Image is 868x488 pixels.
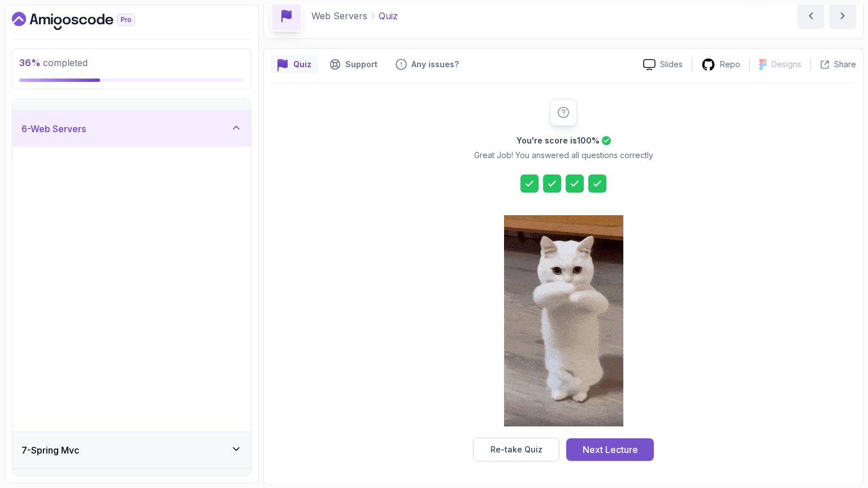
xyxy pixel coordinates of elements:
[379,9,398,23] p: Quiz
[504,215,623,426] img: cool-cat
[323,55,384,73] button: Support button
[411,59,459,70] p: Any issues?
[474,150,653,161] p: Great Job! You answered all questions correctly
[12,12,161,30] a: Dashboard
[12,111,251,147] button: 6-Web Servers
[311,9,367,23] p: Web Servers
[12,432,251,468] button: 7-Spring Mvc
[517,135,600,146] h2: You're score is 100 %
[21,443,79,457] h3: 7 - Spring Mvc
[21,122,86,136] h3: 6 - Web Servers
[271,55,318,73] button: quiz button
[566,438,654,461] button: Next Lecture
[829,2,856,29] button: next content
[810,59,856,70] button: Share
[345,59,377,70] p: Support
[583,443,638,456] div: Next Lecture
[720,59,740,70] p: Repo
[19,57,88,68] span: completed
[293,59,311,70] p: Quiz
[389,55,466,73] button: Feedback button
[491,444,542,455] div: Re-take Quiz
[834,59,856,70] p: Share
[797,2,824,29] button: previous content
[19,57,41,68] span: 36 %
[634,59,692,71] a: Slides
[473,438,559,461] button: Re-take Quiz
[692,58,749,72] a: Repo
[771,59,801,70] p: Designs
[660,59,683,70] p: Slides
